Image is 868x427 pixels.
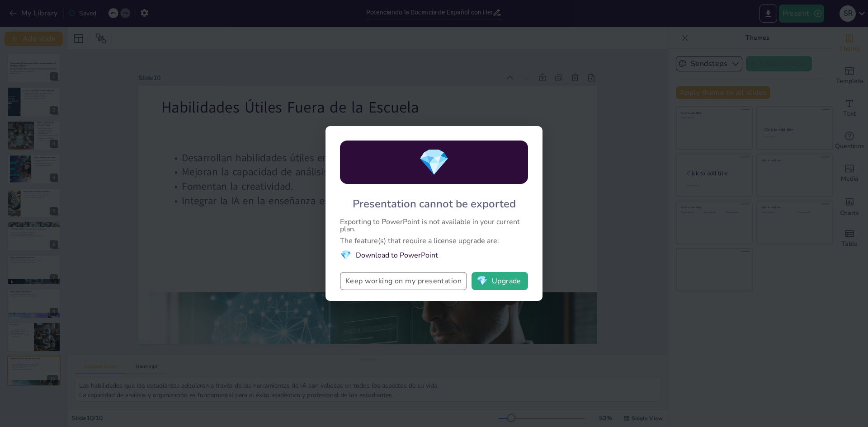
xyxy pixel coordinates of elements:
[340,272,467,290] button: Keep working on my presentation
[340,249,351,261] span: diamond
[472,272,528,290] button: diamondUpgrade
[340,237,528,244] div: The feature(s) that require a license upgrade are:
[353,197,516,211] div: Presentation cannot be exported
[476,277,488,286] span: diamond
[418,145,450,180] span: diamond
[340,218,528,233] div: Exporting to PowerPoint is not available in your current plan.
[340,249,528,261] li: Download to PowerPoint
